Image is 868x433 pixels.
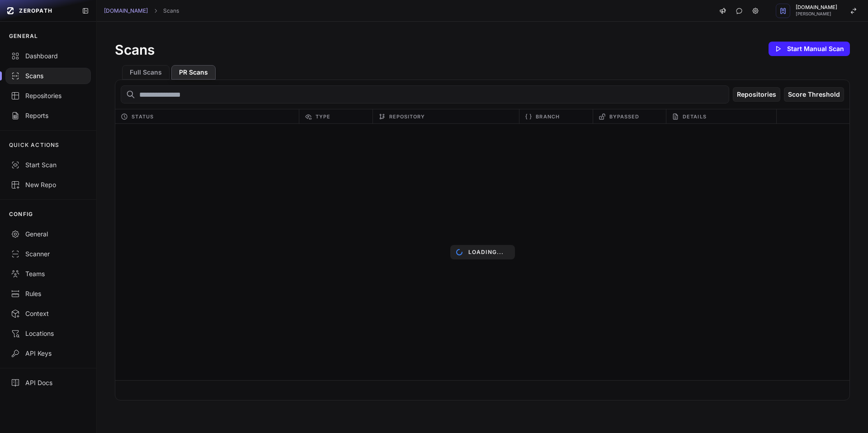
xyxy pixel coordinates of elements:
div: Locations [11,329,85,338]
div: Context [11,309,85,318]
div: Dashboard [11,52,85,61]
div: API Keys [11,349,85,358]
div: New Repo [11,180,85,189]
span: [DOMAIN_NAME] [796,5,837,10]
p: CONFIG [9,211,33,218]
div: Reports [11,111,85,120]
span: ZEROPATH [19,7,52,14]
div: Scans [11,71,85,80]
p: QUICK ACTIONS [9,141,60,149]
nav: breadcrumb [104,7,179,14]
div: Repositories [11,91,85,100]
span: Repository [389,111,425,122]
svg: chevron right, [152,8,159,14]
div: Rules [11,289,85,298]
button: PR Scans [171,65,216,80]
a: ZEROPATH [4,4,75,18]
button: Score Threshold [784,87,844,102]
div: Scanner [11,249,85,259]
p: GENERAL [9,33,38,40]
a: [DOMAIN_NAME] [104,7,148,14]
p: Loading... [468,249,504,256]
button: Start Manual Scan [769,42,850,56]
div: Teams [11,269,85,278]
span: Details [683,111,707,122]
div: General [11,230,85,239]
span: Type [316,111,330,122]
div: Start Scan [11,160,85,169]
button: Full Scans [122,65,170,80]
button: Repositories [733,87,780,102]
a: Scans [163,7,179,14]
span: Bypassed [609,111,640,122]
h1: Scans [115,42,155,58]
span: Status [132,111,154,122]
div: API Docs [11,378,85,387]
span: Branch [536,111,560,122]
span: [PERSON_NAME] [796,12,837,16]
